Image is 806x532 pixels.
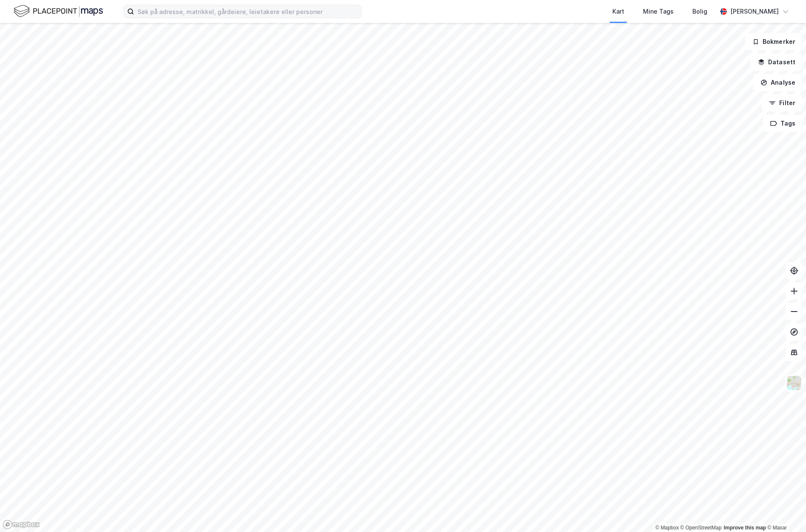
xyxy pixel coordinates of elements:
img: Z [786,375,802,391]
iframe: Chat Widget [763,491,806,532]
a: Improve this map [724,525,766,531]
input: Søk på adresse, matrikkel, gårdeiere, leietakere eller personer [134,5,361,18]
a: Mapbox [655,525,679,531]
a: OpenStreetMap [680,525,722,531]
div: Bolig [692,6,707,17]
div: Kontrollprogram for chat [763,491,806,532]
button: Analyse [753,74,803,91]
button: Tags [763,115,803,132]
div: [PERSON_NAME] [730,6,779,17]
button: Datasett [751,54,803,71]
button: Filter [762,94,803,112]
img: logo.f888ab2527a4732fd821a326f86c7f29.svg [14,4,103,19]
div: Kart [612,6,624,17]
button: Bokmerker [745,33,803,50]
a: Mapbox homepage [3,520,40,529]
div: Mine Tags [643,6,674,17]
